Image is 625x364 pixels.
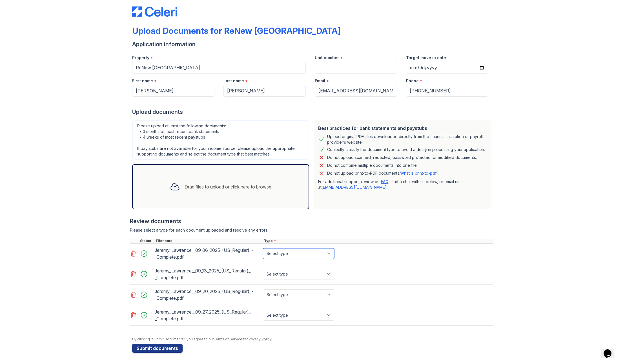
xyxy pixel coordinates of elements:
img: CE_Logo_Blue-a8612792a0a2168367f1c8372b55b34899dd931a85d93a1a3d3e32e68fde9ad4.png [132,6,177,17]
div: Do not upload scanned, redacted, password protected, or modified documents. [327,154,477,161]
div: Drag files to upload or click here to browse [185,183,271,190]
div: Jeremy_Lawrence__09_20_2025_(US_Regular)_-_Complete.pdf [155,287,261,303]
label: First name [132,78,153,84]
div: Review documents [130,217,493,225]
p: For additional support, review our , start a chat with us below, or email us at [318,179,486,190]
button: Submit documents [132,344,183,353]
div: Upload Documents for ReNew [GEOGRAPHIC_DATA] [132,26,340,36]
a: Privacy Policy. [249,337,272,341]
div: Jeremy_Lawrence__09_13_2025_(US_Regular)_-_Complete.pdf [155,266,261,282]
div: Correctly classify the document type to avoid a delay in processing your application. [327,146,485,153]
iframe: chat widget [601,341,619,358]
label: Email [315,78,325,84]
a: Terms of Service [214,337,242,341]
div: Please upload at least the following documents: • 3 months of most recent bank statements • 4 wee... [132,120,309,160]
div: Jeremy_Lawrence__09_06_2025_(US_Regular)_-_Complete.pdf [155,246,261,261]
label: Phone [406,78,419,84]
div: Do not combine multiple documents into one file. [327,162,418,169]
a: FAQ [381,179,388,184]
label: Last name [223,78,244,84]
div: Best practices for bank statements and paystubs [318,125,486,132]
div: Upload documents [132,108,493,116]
p: Do not upload print-to-PDF documents. [327,170,438,176]
label: Target move in date [406,55,446,61]
div: Application information [132,40,493,48]
div: Upload original PDF files downloaded directly from the financial institution or payroll provider’... [327,134,486,145]
div: Type [263,239,493,243]
div: By clicking "Submit Documents," you agree to our and [132,337,493,341]
label: Unit number [315,55,339,61]
label: Property [132,55,149,61]
div: Status [139,239,155,243]
a: What is print-to-pdf? [400,171,438,176]
div: Please select a type for each document uploaded and resolve any errors. [130,227,493,233]
div: Filename [155,239,263,243]
div: Jeremy_Lawrence__09_27_2025_(US_Regular)_-_Complete.pdf [155,307,261,323]
a: [EMAIL_ADDRESS][DOMAIN_NAME] [322,185,387,190]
